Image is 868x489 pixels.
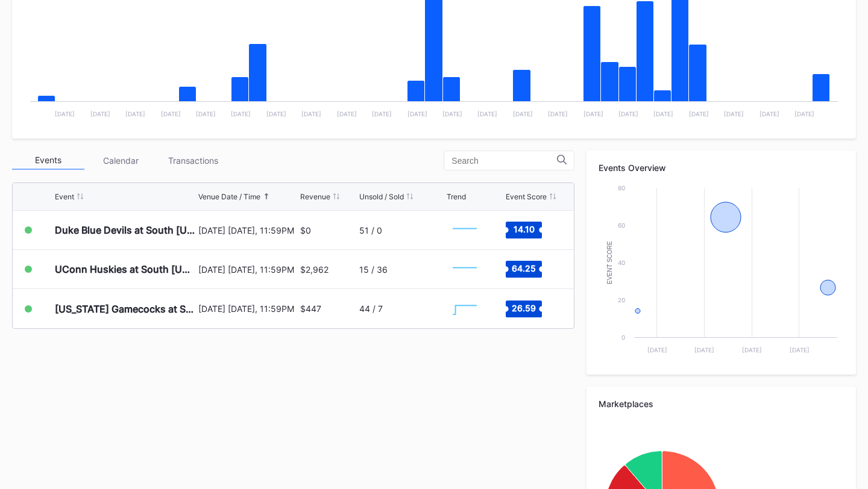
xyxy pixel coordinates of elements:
text: [DATE] [695,346,715,354]
text: [DATE] [231,110,251,117]
div: Trend [447,192,466,201]
text: [DATE] [90,110,110,117]
div: Events Overview [599,163,844,173]
div: 51 / 0 [359,225,382,235]
text: [DATE] [196,110,216,117]
text: 0 [621,334,625,341]
div: UConn Huskies at South [US_STATE] Bulls Womens Basketball [55,263,195,275]
text: [DATE] [337,110,357,117]
div: Transactions [157,151,229,170]
text: [DATE] [301,110,321,117]
div: Duke Blue Devils at South [US_STATE] Bulls Womens Basketball [55,224,195,236]
div: Event [55,192,74,201]
text: [DATE] [618,110,638,117]
div: $447 [300,304,321,314]
div: Calendar [84,151,157,170]
text: [DATE] [125,110,145,117]
text: [DATE] [583,110,603,117]
div: $2,962 [300,264,329,275]
text: [DATE] [794,110,814,117]
text: [DATE] [513,110,533,117]
text: [DATE] [55,110,75,117]
text: Event Score [606,241,613,284]
div: Marketplaces [599,399,844,409]
div: $0 [300,225,311,235]
text: [DATE] [548,110,568,117]
text: 26.59 [512,302,536,313]
text: [DATE] [372,110,392,117]
div: Events [12,151,84,170]
svg: Chart title [447,294,483,324]
div: [DATE] [DATE], 11:59PM [198,304,297,314]
text: [DATE] [689,110,709,117]
div: Revenue [300,192,330,201]
div: Event Score [506,192,547,201]
text: [DATE] [266,110,286,117]
div: [DATE] [DATE], 11:59PM [198,225,297,235]
text: [DATE] [653,110,673,117]
div: [DATE] [DATE], 11:59PM [198,264,297,275]
svg: Chart title [447,254,483,284]
text: [DATE] [407,110,427,117]
text: 80 [618,184,625,192]
svg: Chart title [599,182,843,363]
text: 14.10 [514,224,535,234]
text: [DATE] [161,110,181,117]
text: [DATE] [742,346,762,354]
div: Venue Date / Time [198,192,260,201]
div: 44 / 7 [359,304,383,314]
svg: Chart title [447,215,483,245]
text: 20 [618,296,625,304]
input: Search [451,156,557,166]
text: 60 [618,222,625,229]
div: Unsold / Sold [359,192,404,201]
text: [DATE] [647,346,667,354]
text: [DATE] [442,110,462,117]
text: [DATE] [477,110,497,117]
text: [DATE] [759,110,779,117]
div: 15 / 36 [359,264,388,275]
text: 40 [618,259,625,266]
text: 64.25 [512,263,536,273]
div: [US_STATE] Gamecocks at South [US_STATE] Bulls Womens Basketball [55,303,195,315]
text: [DATE] [724,110,744,117]
text: [DATE] [790,346,810,354]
